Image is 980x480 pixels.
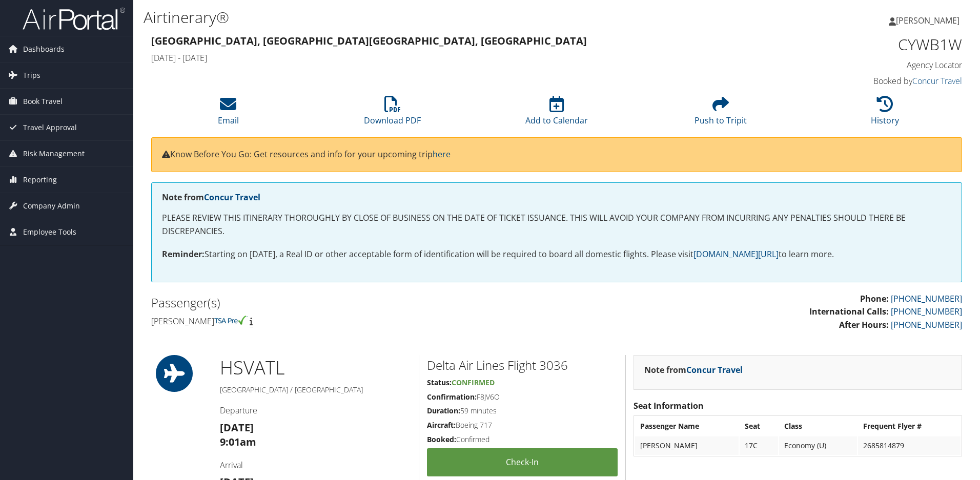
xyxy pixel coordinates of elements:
a: [PHONE_NUMBER] [891,306,962,317]
strong: Aircraft: [427,420,456,430]
h5: 59 minutes [427,406,618,416]
strong: Booked: [427,434,456,444]
a: Add to Calendar [525,101,588,126]
a: Concur Travel [686,364,743,375]
strong: [DATE] [220,421,254,434]
a: [PHONE_NUMBER] [891,293,962,304]
a: [PHONE_NUMBER] [891,319,962,330]
strong: After Hours: [839,319,889,330]
h1: HSV ATL [220,355,411,381]
h4: Departure [220,405,411,416]
span: Reporting [23,167,57,193]
th: Class [779,417,857,435]
h4: Arrival [220,460,411,471]
h2: Delta Air Lines Flight 3036 [427,357,618,374]
a: Push to Tripit [695,101,747,126]
h2: Passenger(s) [151,294,549,311]
strong: Seat Information [634,400,704,411]
strong: International Calls: [809,306,889,317]
strong: Status: [427,378,452,387]
h4: [DATE] - [DATE] [151,52,756,64]
span: Trips [23,62,40,88]
h4: Booked by [771,75,962,87]
p: Know Before You Go: Get resources and info for your upcoming trip [162,148,951,161]
th: Passenger Name [635,417,739,435]
strong: 9:01am [220,435,256,449]
a: Email [218,101,239,126]
a: Concur Travel [204,192,260,203]
td: Economy (U) [779,436,857,455]
td: 17C [740,436,778,455]
strong: Confirmation: [427,392,477,402]
h4: [PERSON_NAME] [151,316,549,327]
a: Download PDF [364,101,421,126]
a: [PERSON_NAME] [889,5,970,36]
h5: F8JV6O [427,392,618,402]
p: Starting on [DATE], a Real ID or other acceptable form of identification will be required to boar... [162,248,951,261]
span: Employee Tools [23,219,76,245]
td: 2685814879 [858,436,961,455]
span: Confirmed [452,378,495,387]
th: Seat [740,417,778,435]
strong: Note from [644,364,743,375]
img: tsa-precheck.png [214,316,248,325]
h1: Airtinerary® [144,7,695,28]
strong: Phone: [860,293,889,304]
a: Concur Travel [912,75,962,87]
h5: Boeing 717 [427,420,618,430]
strong: [GEOGRAPHIC_DATA], [GEOGRAPHIC_DATA] [GEOGRAPHIC_DATA], [GEOGRAPHIC_DATA] [151,34,587,48]
h5: [GEOGRAPHIC_DATA] / [GEOGRAPHIC_DATA] [220,385,411,395]
img: airportal-logo.png [23,7,125,31]
span: Travel Approval [23,115,77,140]
th: Frequent Flyer # [858,417,961,435]
strong: Reminder: [162,248,205,260]
strong: Duration: [427,406,460,415]
span: [PERSON_NAME] [896,15,959,26]
a: here [433,149,451,160]
h4: Agency Locator [771,59,962,71]
h1: CYWB1W [771,34,962,55]
td: [PERSON_NAME] [635,436,739,455]
strong: Note from [162,192,260,203]
p: PLEASE REVIEW THIS ITINERARY THOROUGHLY BY CLOSE OF BUSINESS ON THE DATE OF TICKET ISSUANCE. THIS... [162,212,951,238]
a: [DOMAIN_NAME][URL] [693,248,779,260]
span: Company Admin [23,193,80,219]
span: Risk Management [23,141,85,166]
a: History [871,101,899,126]
h5: Confirmed [427,434,618,445]
a: Check-in [427,448,618,476]
span: Book Travel [23,89,63,114]
span: Dashboards [23,36,65,62]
